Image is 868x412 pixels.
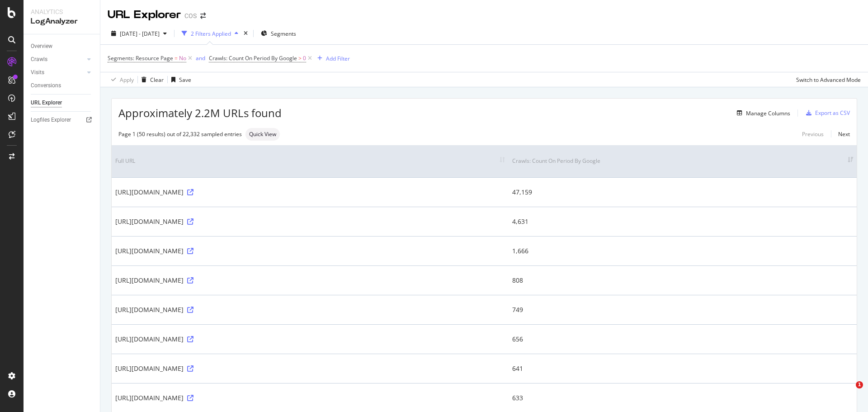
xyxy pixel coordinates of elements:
iframe: Intercom live chat [837,381,859,403]
div: Logfiles Explorer [31,115,71,125]
span: > [298,54,302,62]
div: 2 Filters Applied [191,30,231,38]
a: Overview [31,42,94,51]
span: 0 [303,52,306,65]
div: [URL][DOMAIN_NAME] [115,393,505,403]
a: Next [831,128,850,141]
span: No [179,52,186,65]
div: [URL][DOMAIN_NAME] [115,188,505,197]
button: Segments [257,26,300,41]
a: URL Explorer [31,98,94,108]
div: and [196,54,205,62]
button: Apply [108,72,134,87]
div: [URL][DOMAIN_NAME] [115,305,505,314]
div: Add Filter [326,55,350,62]
div: COS [184,11,197,20]
td: 808 [509,265,857,295]
a: Conversions [31,81,94,90]
a: Visits [31,68,85,77]
span: Quick View [249,132,276,137]
div: Page 1 (50 results) out of 22,332 sampled entries [118,130,242,138]
div: Manage Columns [746,109,790,117]
div: [URL][DOMAIN_NAME] [115,335,505,344]
span: 1 [856,381,863,388]
span: Segments [271,30,296,38]
button: 2 Filters Applied [178,26,242,41]
div: URL Explorer [108,7,181,23]
div: [URL][DOMAIN_NAME] [115,276,505,285]
th: Crawls: Count On Period By Google: activate to sort column ascending [509,145,857,177]
button: and [196,54,205,62]
button: Save [168,72,191,87]
div: Clear [150,76,164,84]
button: Clear [138,72,164,87]
td: 641 [509,354,857,383]
div: Visits [31,68,44,77]
td: 749 [509,295,857,324]
div: times [242,29,250,38]
div: Conversions [31,81,61,90]
button: Manage Columns [733,108,790,118]
button: Add Filter [314,53,350,64]
td: 47,159 [509,177,857,207]
div: Save [179,76,191,84]
div: [URL][DOMAIN_NAME] [115,364,505,373]
span: Segments: Resource Page [108,54,173,62]
button: Export as CSV [802,106,850,120]
div: neutral label [245,128,280,141]
div: LogAnalyzer [31,16,93,27]
td: 1,666 [509,236,857,265]
div: [URL][DOMAIN_NAME] [115,246,505,256]
a: Crawls [31,55,85,64]
div: [URL][DOMAIN_NAME] [115,217,505,226]
button: Switch to Advanced Mode [793,72,861,87]
div: URL Explorer [31,98,62,108]
span: [DATE] - [DATE] [120,30,160,38]
div: Overview [31,42,52,51]
div: arrow-right-arrow-left [200,13,206,19]
th: Full URL: activate to sort column ascending [112,145,509,177]
div: Export as CSV [815,109,850,117]
span: Approximately 2.2M URLs found [118,105,282,121]
a: Logfiles Explorer [31,115,94,125]
span: = [175,54,178,62]
div: Crawls [31,55,47,64]
button: [DATE] - [DATE] [108,26,170,41]
td: 4,631 [509,207,857,236]
span: Crawls: Count On Period By Google [209,54,297,62]
td: 656 [509,324,857,354]
div: Apply [120,76,134,84]
div: Analytics [31,7,93,16]
div: Switch to Advanced Mode [796,76,861,84]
